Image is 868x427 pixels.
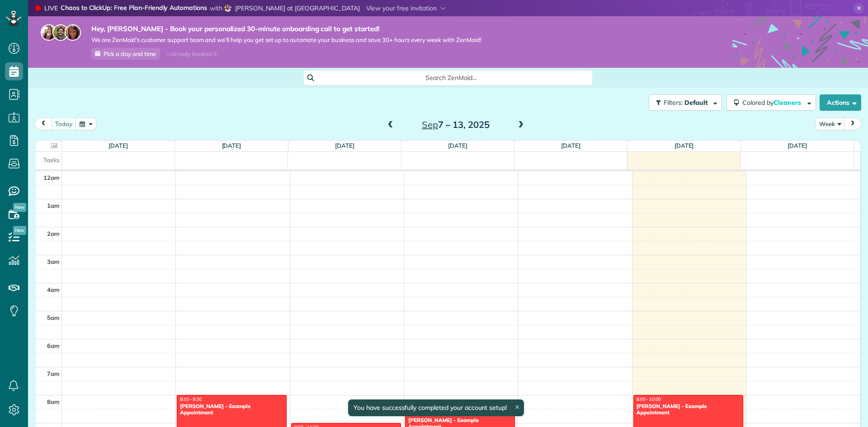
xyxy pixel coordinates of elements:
[844,117,861,130] button: next
[104,50,156,57] span: Pick a day and time
[448,142,467,149] a: [DATE]
[65,24,81,41] img: michelle-19f622bdf1676172e81f8f8fba1fb50e276960ebfe0243fe18214015130c80e4.jpg
[43,156,60,164] span: Tasks
[637,396,661,402] span: 8:00 - 10:00
[644,94,722,111] a: Filters: Default
[47,370,60,377] span: 7am
[35,117,52,130] button: prev
[47,398,60,405] span: 8am
[664,99,683,107] span: Filters:
[91,48,160,60] a: Pick a day and time
[224,5,231,12] img: sandi-sheppard-ae7a39551245e5272845534a42164eb7f4ac3b6d2099cc3b2c721c99c1849b24.png
[179,403,284,416] div: [PERSON_NAME] - Example Appointment
[41,24,57,41] img: maria-72a9807cf96188c08ef61303f053569d2e2a8a1cde33d635c8a3ac13582a053d.jpg
[47,202,60,209] span: 1am
[52,24,69,41] img: jorge-587dff0eeaa6aab1f244e6dc62b8924c3b6ad411094392a53c71c6c4a576187d.jpg
[774,99,802,107] span: Cleaners
[222,142,241,149] a: [DATE]
[675,142,694,149] a: [DATE]
[726,94,816,111] button: Colored byCleaners
[47,258,60,265] span: 3am
[235,4,360,12] span: [PERSON_NAME] at [GEOGRAPHIC_DATA]
[13,226,26,235] span: New
[348,399,524,416] div: You have successfully completed your account setup!
[47,314,60,321] span: 5am
[210,4,222,12] span: with
[742,99,804,107] span: Colored by
[47,286,60,293] span: 4am
[815,117,845,130] button: Week
[13,203,26,212] span: New
[47,342,60,349] span: 6am
[43,174,60,181] span: 12am
[47,230,60,237] span: 2am
[335,142,354,149] a: [DATE]
[51,117,76,130] button: today
[180,396,202,402] span: 8:00 - 9:30
[91,36,481,44] span: We are ZenMaid’s customer support team and we’ll help you get set up to automate your business an...
[684,99,708,107] span: Default
[649,94,722,111] button: Filters: Default
[162,48,222,60] div: I already booked it
[561,142,580,149] a: [DATE]
[422,119,438,130] span: Sep
[788,142,807,149] a: [DATE]
[108,142,128,149] a: [DATE]
[399,120,512,130] h2: 7 – 13, 2025
[636,403,741,416] div: [PERSON_NAME] - Example Appointment
[820,94,861,111] button: Actions
[91,24,481,33] strong: Hey, [PERSON_NAME] - Book your personalized 30-minute onboarding call to get started!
